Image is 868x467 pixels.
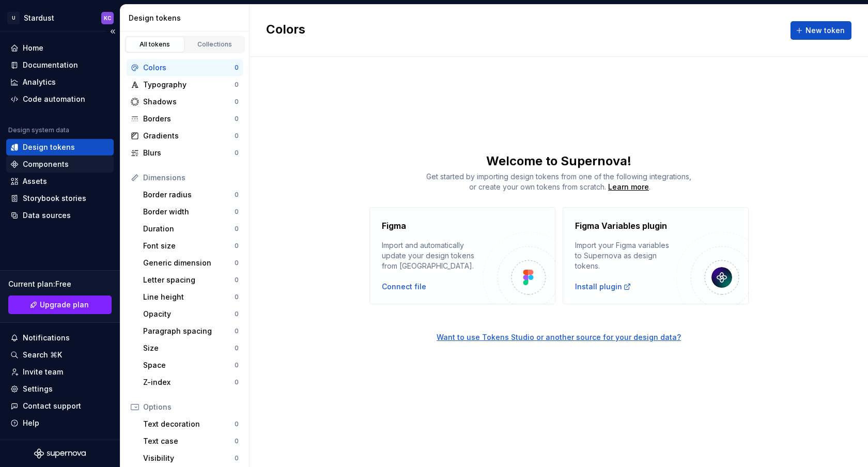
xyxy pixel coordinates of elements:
[139,323,243,339] a: Paragraph spacing0
[143,343,235,353] div: Size
[143,131,235,141] div: Gradients
[23,60,78,70] div: Documentation
[139,186,243,203] a: Border radius0
[189,40,241,49] div: Collections
[7,12,20,24] div: U
[235,242,239,250] div: 0
[139,340,243,356] a: Size0
[437,332,681,343] div: Want to use Tokens Studio or another source for your design data?
[6,330,114,346] button: Notifications
[6,398,114,414] button: Contact support
[139,374,243,391] a: Z-index0
[6,91,114,107] a: Code automation
[139,357,243,373] a: Space0
[143,326,235,336] div: Paragraph spacing
[143,309,235,319] div: Opacity
[143,377,235,387] div: Z-index
[791,21,851,40] button: New token
[129,13,245,23] div: Design tokens
[143,207,235,217] div: Border width
[127,59,243,76] a: Colors0
[143,292,235,302] div: Line height
[143,173,239,183] div: Dimensions
[139,306,243,322] a: Opacity0
[2,7,118,29] button: UStardustKC
[139,450,243,466] a: Visibility0
[235,191,239,199] div: 0
[143,419,235,429] div: Text decoration
[23,401,81,411] div: Contact support
[235,98,239,106] div: 0
[235,361,239,369] div: 0
[143,453,235,463] div: Visibility
[235,420,239,428] div: 0
[6,207,114,224] a: Data sources
[235,327,239,335] div: 0
[6,156,114,173] a: Components
[805,25,845,36] span: New token
[143,97,235,107] div: Shadows
[139,221,243,237] a: Duration0
[23,384,53,394] div: Settings
[235,276,239,284] div: 0
[8,279,112,289] div: Current plan : Free
[266,21,305,40] h2: Colors
[8,126,69,134] div: Design system data
[139,255,243,271] a: Generic dimension0
[23,159,69,169] div: Components
[24,13,54,23] div: Stardust
[575,240,676,271] div: Import your Figma variables to Supernova as design tokens.
[235,115,239,123] div: 0
[6,173,114,190] a: Assets
[104,14,112,22] div: KC
[6,40,114,56] a: Home
[143,63,235,73] div: Colors
[23,142,75,152] div: Design tokens
[143,275,235,285] div: Letter spacing
[127,145,243,161] a: Blurs0
[23,350,62,360] div: Search ⌘K
[23,193,86,204] div: Storybook stories
[6,347,114,363] button: Search ⌘K
[6,139,114,155] a: Design tokens
[127,94,243,110] a: Shadows0
[575,282,631,292] a: Install plugin
[105,24,120,39] button: Collapse sidebar
[34,448,86,459] a: Supernova Logo
[143,402,239,412] div: Options
[6,74,114,90] a: Analytics
[40,300,89,310] span: Upgrade plan
[426,172,691,191] span: Get started by importing design tokens from one of the following integrations, or create your own...
[139,433,243,449] a: Text case0
[608,182,649,192] a: Learn more
[143,360,235,370] div: Space
[23,77,56,87] div: Analytics
[139,272,243,288] a: Letter spacing0
[235,81,239,89] div: 0
[6,381,114,397] a: Settings
[143,436,235,446] div: Text case
[6,190,114,207] a: Storybook stories
[23,210,71,221] div: Data sources
[382,282,426,292] button: Connect file
[143,80,235,90] div: Typography
[8,295,112,314] a: Upgrade plan
[143,148,235,158] div: Blurs
[139,289,243,305] a: Line height0
[127,111,243,127] a: Borders0
[235,132,239,140] div: 0
[575,220,667,232] h4: Figma Variables plugin
[235,344,239,352] div: 0
[139,204,243,220] a: Border width0
[235,149,239,157] div: 0
[127,128,243,144] a: Gradients0
[129,40,181,49] div: All tokens
[235,225,239,233] div: 0
[23,176,47,186] div: Assets
[235,259,239,267] div: 0
[235,310,239,318] div: 0
[143,190,235,200] div: Border radius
